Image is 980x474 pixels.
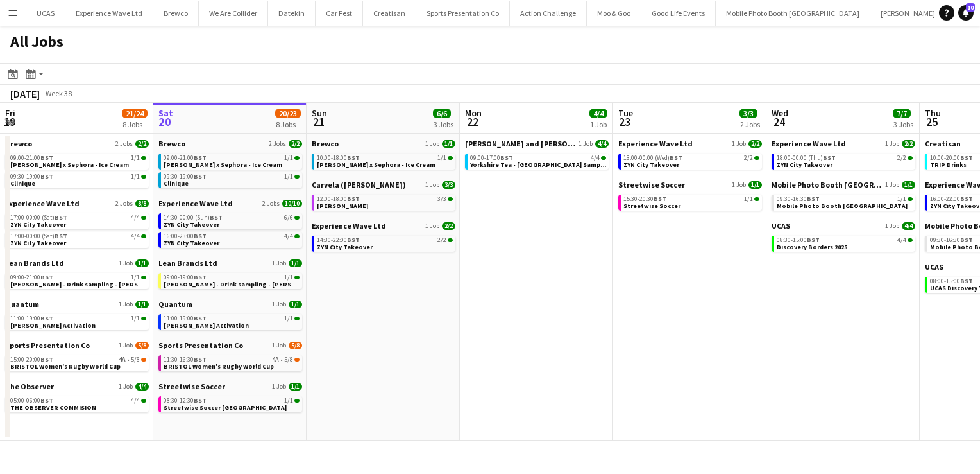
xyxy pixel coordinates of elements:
[310,114,327,129] span: 21
[893,119,913,129] div: 3 Jobs
[470,161,612,169] span: Yorkshire Tea - Manchester University Sampling
[425,140,439,148] span: 1 Job
[960,236,973,244] span: BST
[158,299,192,309] span: Quantum
[744,196,753,202] span: 1/1
[317,161,435,169] span: Estée Lauder x Sephora - Ice Cream
[754,197,759,201] span: 1/1
[623,195,759,209] a: 15:30-20:30BST1/1Streetwise Soccer
[10,398,53,404] span: 05:00-06:00
[164,280,323,288] span: Ruben Spritz - Drink sampling - Costco Watford
[618,180,685,189] span: Streetwise Soccer
[772,180,883,189] span: Mobile Photo Booth UK
[158,382,302,391] a: Streetwise Soccer1 Job1/1
[5,340,149,382] div: Sports Presentation Co1 Job5/815:00-20:00BST4A•5/8BRISTOL Women's Rugby World Cup
[164,355,300,370] a: 11:30-16:30BST4A•5/8BRISTOL Women's Rugby World Cup
[5,139,149,148] a: Brewco2 Jobs2/2
[960,195,973,203] span: BST
[5,299,149,309] a: Quantum1 Job1/1
[470,155,513,161] span: 09:00-17:00
[40,273,53,281] span: BST
[10,232,146,247] a: 17:00-00:00 (Sat)BST4/4ZYN City Takeover
[591,155,600,161] span: 4/4
[153,1,199,26] button: Brewco
[777,202,908,210] span: Mobile Photo Booth UK
[317,155,360,161] span: 10:00-18:00
[10,403,96,412] span: THE OBSERVER COMMISION
[930,155,973,161] span: 10:00-20:00
[902,222,915,230] span: 4/4
[131,173,140,180] span: 1/1
[135,342,149,349] span: 5/8
[10,161,129,169] span: Estée Lauder x Sephora - Ice Cream
[158,382,225,391] span: Streetwise Soccer
[5,382,54,391] span: The Observer
[777,196,820,202] span: 09:30-16:30
[164,274,207,281] span: 09:00-19:00
[465,139,576,148] span: Bettys and Taylors
[158,258,302,268] a: Lean Brands Ltd1 Job1/1
[10,396,146,411] a: 05:00-06:00BST4/4THE OBSERVER COMMISION
[897,196,906,202] span: 1/1
[40,314,53,322] span: BST
[164,215,223,221] span: 14:30-00:00 (Sun)
[164,396,300,411] a: 08:30-12:30BST1/1Streetwise Soccer [GEOGRAPHIC_DATA]
[618,139,762,148] a: Experience Wave Ltd1 Job2/2
[623,155,682,161] span: 18:00-00:00 (Wed)
[316,1,363,26] button: Car Fest
[141,156,146,160] span: 1/1
[164,239,219,247] span: ZYN City Takeover
[158,340,302,350] a: Sports Presentation Co1 Job5/8
[885,181,899,189] span: 1 Job
[465,139,609,172] div: [PERSON_NAME] and [PERSON_NAME]1 Job4/409:00-17:00BST4/4Yorkshire Tea - [GEOGRAPHIC_DATA] Sampling
[158,382,302,415] div: Streetwise Soccer1 Job1/108:30-12:30BST1/1Streetwise Soccer [GEOGRAPHIC_DATA]
[748,181,762,189] span: 1/1
[158,107,173,119] span: Sat
[433,109,451,118] span: 6/6
[164,315,207,322] span: 11:00-19:00
[347,195,360,203] span: BST
[5,340,90,350] span: Sports Presentation Co
[5,299,149,340] div: Quantum1 Job1/111:00-19:00BST1/1[PERSON_NAME] Activation
[902,140,915,148] span: 2/2
[210,213,223,222] span: BST
[199,1,268,26] button: We Are Collider
[317,202,368,210] span: Kurt Geiger
[194,396,207,405] span: BST
[141,175,146,179] span: 1/1
[131,356,140,363] span: 5/8
[164,154,300,168] a: 09:00-21:00BST1/1[PERSON_NAME] x Sephora - Ice Cream
[5,258,64,268] span: Lean Brands Ltd
[885,140,899,148] span: 1 Job
[289,140,302,148] span: 2/2
[164,362,274,371] span: BRISTOL Women's Rugby World Cup
[115,200,133,207] span: 2 Jobs
[294,156,300,160] span: 1/1
[158,258,302,299] div: Lean Brands Ltd1 Job1/109:00-19:00BST1/1[PERSON_NAME] - Drink sampling - [PERSON_NAME]
[289,342,302,349] span: 5/8
[623,161,679,169] span: ZYN City Takeover
[272,383,286,391] span: 1 Job
[10,172,146,187] a: 09:30-19:00BST1/1Clinique
[158,340,302,382] div: Sports Presentation Co1 Job5/811:30-16:30BST4A•5/8BRISTOL Women's Rugby World Cup
[164,398,207,404] span: 08:30-12:30
[135,259,149,267] span: 1/1
[40,154,53,162] span: BST
[618,180,762,189] a: Streetwise Soccer1 Job1/1
[156,114,173,129] span: 20
[654,195,666,203] span: BST
[925,107,941,119] span: Thu
[3,114,15,129] span: 19
[164,273,300,288] a: 09:00-19:00BST1/1[PERSON_NAME] - Drink sampling - [PERSON_NAME]
[923,114,941,129] span: 25
[5,382,149,391] a: The Observer1 Job4/4
[5,299,39,309] span: Quantum
[777,161,832,169] span: ZYN City Takeover
[10,356,146,363] div: •
[131,215,140,221] span: 4/4
[10,173,53,180] span: 09:30-19:00
[164,314,300,329] a: 11:00-19:00BST1/1[PERSON_NAME] Activation
[317,243,373,251] span: ZYN City Takeover
[437,155,446,161] span: 1/1
[885,222,899,230] span: 1 Job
